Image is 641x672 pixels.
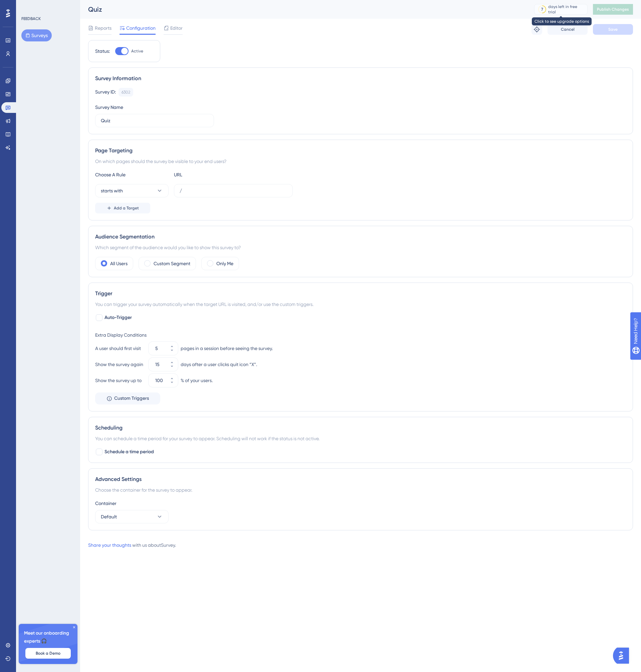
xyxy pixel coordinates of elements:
div: Extra Display Conditions [95,331,626,339]
div: Trigger [95,290,626,298]
div: Survey Information [95,74,626,82]
div: % of your users. [181,376,213,384]
div: Audience Segmentation [95,233,626,241]
span: Publish Changes [597,7,629,12]
span: Reports [95,24,112,32]
span: Add a Target [114,205,139,211]
div: Show the survey up to [95,376,146,384]
iframe: UserGuiding AI Assistant Launcher [613,646,633,666]
button: Save [593,24,633,35]
span: Editor [170,24,183,32]
span: Custom Triggers [114,394,149,402]
div: days left in free trial [548,4,585,15]
div: Show the survey again [95,360,146,368]
div: You can trigger your survey automatically when the target URL is visited, and/or use the custom t... [95,300,626,308]
span: Active [131,48,143,54]
div: pages in a session before seeing the survey. [181,344,273,352]
div: On which pages should the survey be visible to your end users? [95,157,626,165]
button: Custom Triggers [95,392,160,404]
button: Book a Demo [25,648,71,659]
span: Configuration [126,24,156,32]
button: Publish Changes [593,4,633,15]
input: yourwebsite.com/path [180,187,287,194]
button: Default [95,510,169,523]
label: Only Me [216,260,233,268]
button: starts with [95,184,169,197]
div: with us about Survey . [88,541,176,549]
div: Status: [95,47,110,55]
label: Custom Segment [154,260,190,268]
div: Choose the container for the survey to appear. [95,486,626,494]
span: Need Help? [16,2,42,10]
span: Save [608,27,618,32]
div: Quiz [88,5,517,14]
a: Share your thoughts [88,542,131,548]
div: 6302 [122,90,130,95]
span: Schedule a time period [104,448,154,456]
div: A user should first visit [95,344,146,352]
div: You can schedule a time period for your survey to appear. Scheduling will not work if the status ... [95,435,626,443]
button: Add a Target [95,203,150,213]
div: days after a user clicks quit icon “X”. [181,360,257,368]
div: Choose A Rule [95,171,169,179]
div: Page Targeting [95,147,626,155]
div: Survey Name [95,103,123,111]
div: Advanced Settings [95,475,626,483]
span: Cancel [561,27,575,32]
span: Default [101,513,117,521]
div: Scheduling [95,424,626,432]
div: URL [174,171,247,179]
div: FEEDBACK [21,16,41,21]
button: Cancel [548,24,588,35]
span: Book a Demo [36,651,60,656]
span: starts with [101,187,123,195]
div: Container [95,499,626,507]
div: Which segment of the audience would you like to show this survey to? [95,243,626,251]
input: Type your Survey name [101,117,208,124]
button: Surveys [21,29,52,41]
span: Meet our onboarding experts 🎧 [24,629,72,645]
label: All Users [110,260,128,268]
div: Survey ID: [95,88,116,97]
span: Auto-Trigger [104,314,132,322]
div: 7 [541,7,543,12]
